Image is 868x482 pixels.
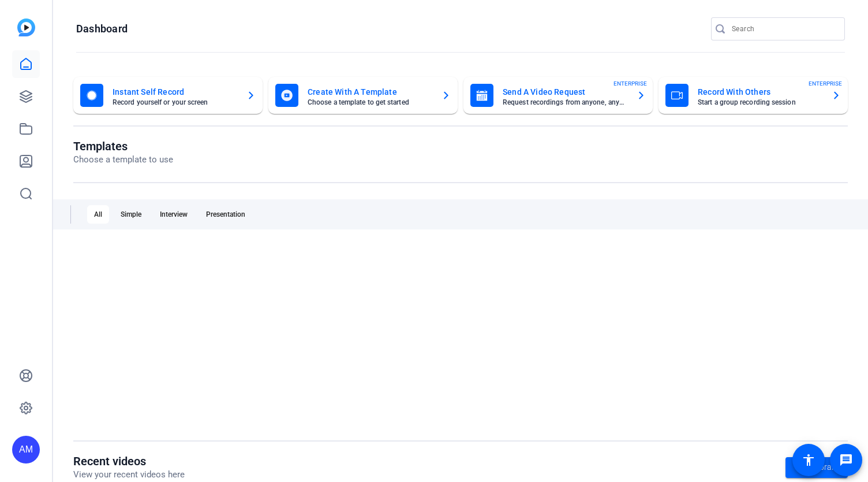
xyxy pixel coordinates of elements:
[308,85,432,99] mat-card-title: Create With A Template
[17,18,35,36] img: blue-gradient.svg
[73,468,185,481] p: View your recent videos here
[698,85,822,99] mat-card-title: Record With Others
[199,205,252,224] div: Presentation
[802,453,815,467] mat-icon: accessibility
[73,153,173,166] p: Choose a template to use
[698,99,822,106] mat-card-subtitle: Start a group recording session
[113,99,237,106] mat-card-subtitle: Record yourself or your screen
[153,205,194,224] div: Interview
[113,85,237,99] mat-card-title: Instant Self Record
[87,205,109,224] div: All
[503,85,627,99] mat-card-title: Send A Video Request
[73,139,173,153] h1: Templates
[463,77,653,114] button: Send A Video RequestRequest recordings from anyone, anywhereENTERPRISE
[268,77,458,114] button: Create With A TemplateChoose a template to get started
[785,457,848,478] a: Go to library
[809,79,842,88] span: ENTERPRISE
[73,77,263,114] button: Instant Self RecordRecord yourself or your screen
[503,99,627,106] mat-card-subtitle: Request recordings from anyone, anywhere
[12,436,40,464] div: AM
[839,453,853,467] mat-icon: message
[659,77,848,114] button: Record With OthersStart a group recording sessionENTERPRISE
[114,205,148,224] div: Simple
[76,22,128,36] h1: Dashboard
[73,454,185,468] h1: Recent videos
[308,99,432,106] mat-card-subtitle: Choose a template to get started
[732,22,836,36] input: Search
[613,79,647,88] span: ENTERPRISE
